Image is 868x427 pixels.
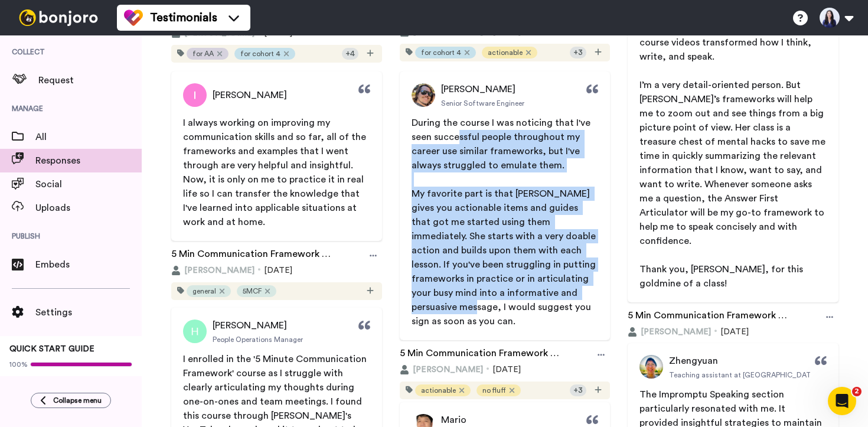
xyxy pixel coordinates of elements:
[641,326,711,338] span: [PERSON_NAME]
[192,49,214,58] span: for AA
[183,320,207,343] img: Profile Picture
[213,88,287,102] span: [PERSON_NAME]
[9,345,94,353] span: QUICK START GUIDE
[171,265,254,276] button: [PERSON_NAME]
[639,355,663,379] img: Profile Picture
[413,364,483,376] span: [PERSON_NAME]
[35,154,142,168] span: Responses
[482,386,506,395] span: no fluff
[421,386,456,395] span: actionable
[669,354,718,368] span: Zhengyuan
[35,305,142,320] span: Settings
[14,9,103,26] img: bj-logo-header-white.svg
[828,387,856,415] iframe: Intercom live chat
[441,99,524,108] span: Senior Software Engineer
[192,286,216,296] span: general
[400,364,611,376] div: [DATE]
[639,80,828,246] span: I’m a very detail-oriented person. But [PERSON_NAME]’s frameworks will help me to zoom out and se...
[150,9,217,26] span: Testimonials
[639,24,814,61] span: Watching [PERSON_NAME]’s succinct course videos transformed how I think, write, and speak.
[639,265,805,288] span: Thank you, [PERSON_NAME], for this goldmine of a class!
[669,370,818,380] span: Teaching assistant at [GEOGRAPHIC_DATA]
[400,346,560,364] a: 5 Min Communication Framework Testimonial
[421,48,461,57] span: for cohort 4
[124,8,143,27] img: tm-color.svg
[213,335,303,344] span: People Operations Manager
[243,286,262,296] span: 5MCF
[628,326,711,338] button: [PERSON_NAME]
[852,387,862,396] span: 2
[628,326,838,338] div: [DATE]
[570,384,586,396] div: + 3
[342,48,358,60] div: + 4
[213,318,287,333] span: [PERSON_NAME]
[53,396,102,405] span: Collapse menu
[35,177,142,191] span: Social
[9,360,28,369] span: 100%
[412,83,435,107] img: Profile Picture
[35,201,142,215] span: Uploads
[38,73,142,87] span: Request
[628,308,788,326] a: 5 Min Communication Framework Testimonial
[35,130,142,144] span: All
[183,118,368,227] span: I always working on improving my communication skills and so far, all of the frameworks and examp...
[171,247,332,265] a: 5 Min Communication Framework Testimonial
[171,265,382,276] div: [DATE]
[441,82,515,96] span: [PERSON_NAME]
[240,49,280,58] span: for cohort 4
[400,364,483,376] button: [PERSON_NAME]
[184,265,254,276] span: [PERSON_NAME]
[412,118,593,170] span: During the course I was noticing that I've seen successful people throughout my career use simila...
[570,47,586,58] div: + 3
[183,83,207,107] img: Profile Picture
[441,413,466,427] span: Mario
[488,48,523,57] span: actionable
[31,393,111,408] button: Collapse menu
[35,257,142,272] span: Embeds
[412,189,598,326] span: My favorite part is that [PERSON_NAME] gives you actionable items and guides that got me started ...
